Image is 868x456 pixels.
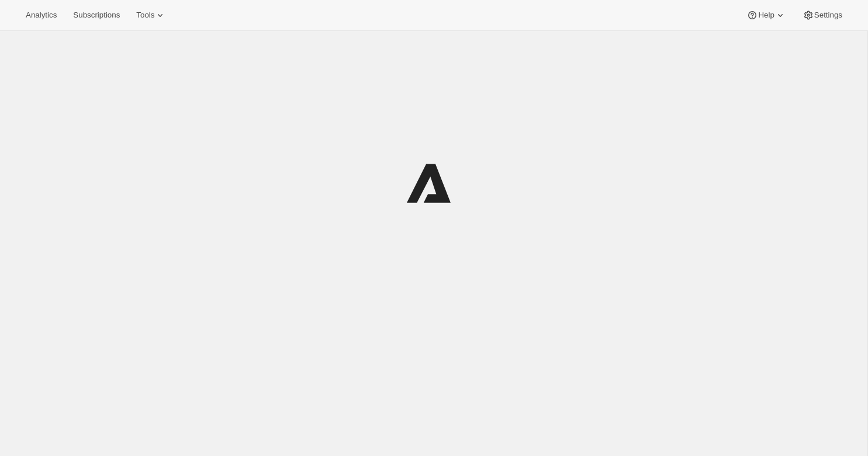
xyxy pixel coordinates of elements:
span: Subscriptions [73,11,120,20]
button: Tools [129,7,173,23]
button: Subscriptions [66,7,127,23]
button: Analytics [19,7,64,23]
button: Help [739,7,793,23]
span: Analytics [26,11,57,20]
span: Settings [814,11,842,20]
span: Tools [136,11,154,20]
span: Help [758,11,774,20]
button: Settings [796,7,849,23]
